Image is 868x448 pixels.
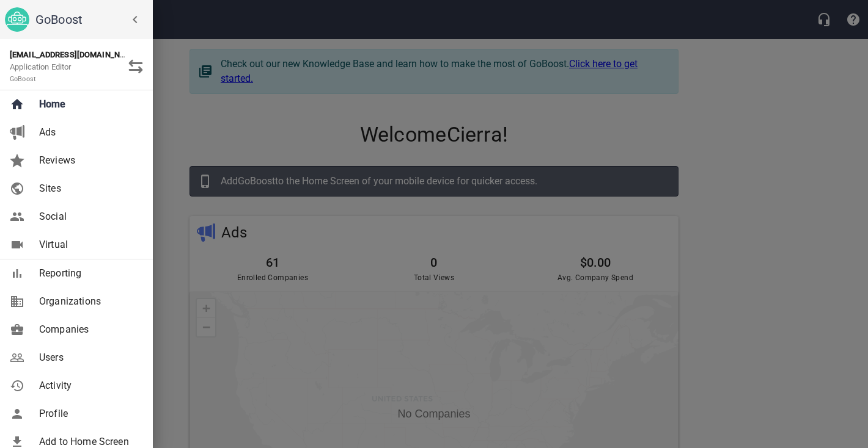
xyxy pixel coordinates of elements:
[39,294,138,309] span: Organizations
[10,50,139,59] strong: [EMAIL_ADDRESS][DOMAIN_NAME]
[39,406,138,421] span: Profile
[39,97,138,112] span: Home
[39,378,138,393] span: Activity
[5,7,29,32] img: go_boost_head.png
[39,350,138,365] span: Users
[39,181,138,196] span: Sites
[39,125,138,140] span: Ads
[10,75,36,83] small: GoBoost
[39,322,138,337] span: Companies
[39,266,138,281] span: Reporting
[121,52,150,81] button: Switch Role
[10,62,72,84] span: Application Editor
[35,10,148,29] h6: GoBoost
[39,237,138,252] span: Virtual
[39,153,138,168] span: Reviews
[39,209,138,224] span: Social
